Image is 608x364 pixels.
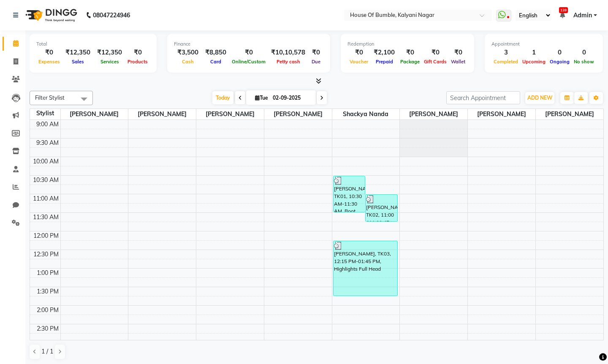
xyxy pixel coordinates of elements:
span: Expenses [36,59,62,65]
img: logo [22,3,79,27]
div: ₹3,500 [174,48,202,57]
div: ₹0 [398,48,422,57]
span: Due [309,59,323,65]
div: 12:30 PM [32,250,60,259]
div: ₹0 [309,48,323,57]
div: ₹10,10,578 [268,48,309,57]
span: Shackya Nanda [332,109,400,120]
span: Products [125,59,150,65]
span: Sales [70,59,86,65]
div: 0 [548,48,572,57]
div: ₹0 [230,48,268,57]
div: ₹0 [36,48,62,57]
div: ₹12,350 [62,48,94,57]
div: 10:00 AM [31,157,60,166]
div: ₹0 [347,48,370,57]
div: ₹0 [449,48,467,57]
div: 3 [491,48,520,57]
span: Wallet [449,59,467,65]
span: Tue [253,95,270,101]
div: 9:00 AM [35,120,60,129]
span: Petty cash [274,59,302,65]
div: Stylist [30,109,60,118]
input: Search Appointment [446,91,520,104]
span: Completed [491,59,520,65]
div: 2:00 PM [35,306,60,315]
span: No show [572,59,596,65]
input: 2025-09-02 [270,92,312,104]
span: Admin [573,11,592,20]
span: Prepaid [374,59,395,65]
span: [PERSON_NAME] [61,109,128,120]
span: Gift Cards [422,59,449,65]
div: 12:00 PM [32,231,60,240]
div: 1:30 PM [35,287,60,296]
span: Filter Stylist [35,94,65,101]
span: [PERSON_NAME] [196,109,264,120]
div: Total [36,41,150,48]
span: 1 / 1 [41,347,53,356]
div: [PERSON_NAME], TK03, 12:15 PM-01:45 PM, Highlights Full Head [334,241,398,296]
div: 1 [520,48,548,57]
span: Cash [180,59,196,65]
div: ₹8,850 [202,48,230,57]
span: Card [208,59,223,65]
b: 08047224946 [93,3,130,27]
span: 139 [559,7,568,13]
div: 2:30 PM [35,324,60,333]
a: 139 [560,11,565,19]
div: ₹12,350 [94,48,125,57]
span: [PERSON_NAME] [536,109,603,120]
span: [PERSON_NAME] [128,109,196,120]
div: [PERSON_NAME], TK02, 11:00 AM-11:45 AM, Haircut (W) Art Director Shackya [366,195,397,221]
span: Services [98,59,121,65]
span: [PERSON_NAME] [468,109,535,120]
span: Online/Custom [230,59,268,65]
div: 9:30 AM [35,139,60,147]
span: Ongoing [548,59,572,65]
div: [PERSON_NAME], TK01, 10:30 AM-11:30 AM, Root Touch Up- Full [334,176,365,212]
div: Appointment [491,41,596,48]
span: Today [212,91,233,104]
div: ₹0 [125,48,150,57]
div: 1:00 PM [35,269,60,277]
div: 11:00 AM [31,194,60,203]
span: Upcoming [520,59,548,65]
div: ₹0 [422,48,449,57]
div: 10:30 AM [31,176,60,185]
div: 0 [572,48,596,57]
div: Finance [174,41,323,48]
span: ADD NEW [527,95,552,101]
span: [PERSON_NAME] [264,109,332,120]
div: ₹2,100 [370,48,398,57]
button: ADD NEW [525,92,554,104]
div: Redemption [347,41,467,48]
span: [PERSON_NAME] [400,109,467,120]
div: 11:30 AM [31,213,60,222]
span: Voucher [347,59,370,65]
span: Package [398,59,422,65]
